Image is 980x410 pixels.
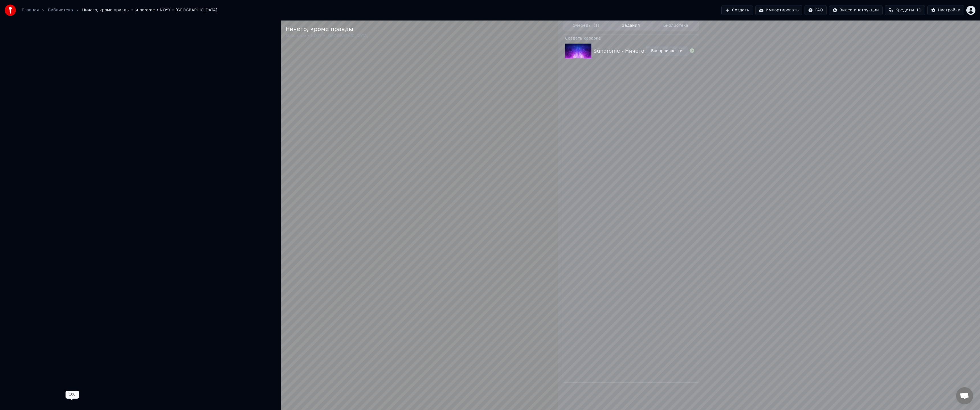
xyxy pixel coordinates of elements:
div: Открытый чат [956,387,973,404]
div: Настройки [938,7,960,13]
a: Главная [22,7,39,13]
span: ( 1 ) [593,23,599,28]
button: Видео-инструкции [829,5,883,15]
div: Ничего, кроме правды [285,25,368,33]
button: Кредиты11 [885,5,925,15]
span: 11 [916,7,921,13]
button: Создать [721,5,753,15]
div: 100 [66,391,79,399]
button: Задания [609,22,654,30]
img: youka [5,5,16,16]
span: Ничего, кроме правды • $undrome • NOYY • [GEOGRAPHIC_DATA] [82,7,217,13]
button: FAQ [805,5,826,15]
button: Очередь [563,22,609,30]
div: $undrome - Ничего, кроме правды (prod. by [PERSON_NAME]) [594,47,757,55]
a: Библиотека [48,7,73,13]
span: Кредиты [895,7,914,13]
button: Импортировать [755,5,803,15]
button: Настройки [927,5,964,15]
div: $undrome • NOYY • [GEOGRAPHIC_DATA] [285,33,368,39]
div: Создать караоке [563,34,699,41]
button: Воспроизвести [646,46,687,56]
nav: breadcrumb [22,7,217,13]
button: Библиотека [653,22,698,30]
